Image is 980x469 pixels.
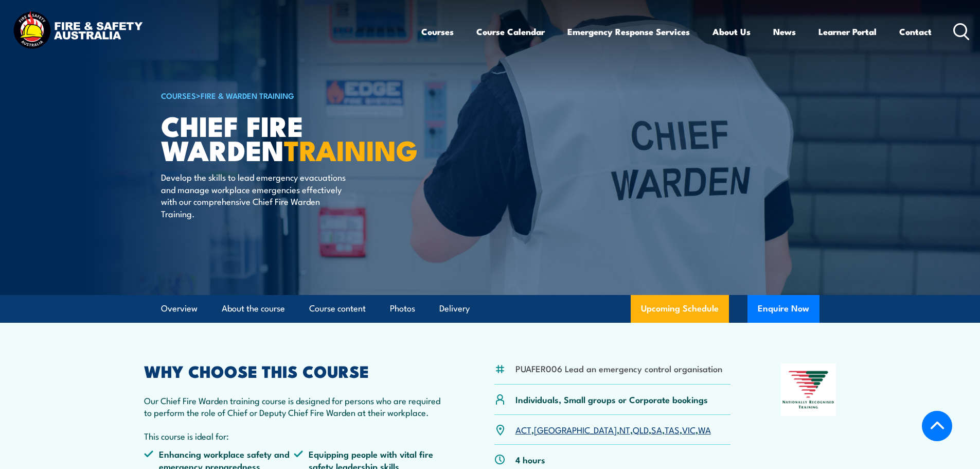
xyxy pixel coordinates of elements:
[682,423,696,436] a: VIC
[161,295,198,322] a: Overview
[476,18,545,45] a: Course Calendar
[619,423,630,436] a: NT
[439,295,470,322] a: Delivery
[515,393,708,405] p: Individuals, Small groups or Corporate bookings
[222,295,285,322] a: About the course
[651,423,662,436] a: SA
[421,18,454,45] a: Courses
[144,363,444,378] h2: WHY CHOOSE THIS COURSE
[515,362,722,374] li: PUAFER006 Lead an emergency control organisation
[161,90,196,101] a: COURSES
[309,295,366,322] a: Course content
[698,423,711,436] a: WA
[818,18,877,45] a: Learner Portal
[712,18,751,45] a: About Us
[534,423,617,436] a: [GEOGRAPHIC_DATA]
[515,424,711,436] p: , , , , , , ,
[390,295,415,322] a: Photos
[161,89,415,101] h6: >
[633,423,649,436] a: QLD
[284,128,418,170] strong: TRAINING
[144,394,444,419] p: Our Chief Fire Warden training course is designed for persons who are required to perform the rol...
[515,423,531,436] a: ACT
[899,18,932,45] a: Contact
[201,90,294,101] a: Fire & Warden Training
[747,295,819,323] button: Enquire Now
[567,18,690,45] a: Emergency Response Services
[515,454,545,465] p: 4 hours
[665,423,680,436] a: TAS
[631,295,729,323] a: Upcoming Schedule
[161,113,415,161] h1: Chief Fire Warden
[773,18,796,45] a: News
[161,171,349,219] p: Develop the skills to lead emergency evacuations and manage workplace emergencies effectively wit...
[144,430,444,442] p: This course is ideal for:
[781,363,836,416] img: Nationally Recognised Training logo.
